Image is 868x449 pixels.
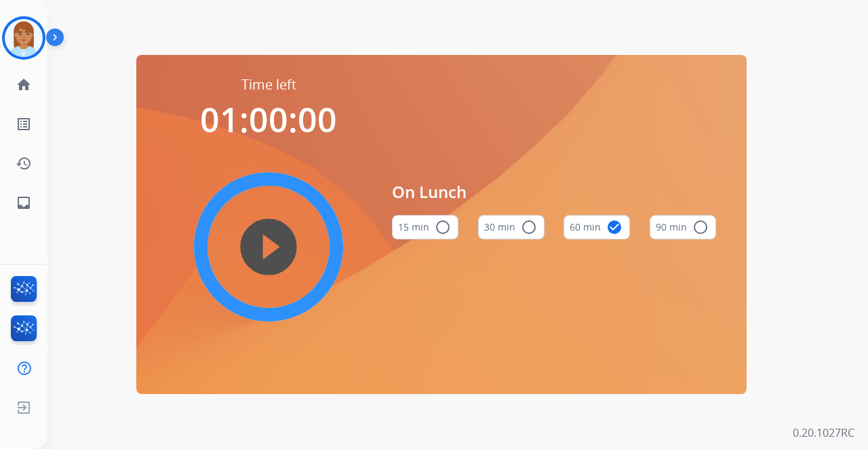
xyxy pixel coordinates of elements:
[564,215,630,239] button: 60 min
[260,239,277,255] mat-icon: play_circle_filled
[692,219,709,235] mat-icon: radio_button_unchecked
[392,215,458,239] button: 15 min
[521,219,537,235] mat-icon: radio_button_unchecked
[392,180,716,204] span: On Lunch
[793,425,854,441] p: 0.20.1027RC
[435,219,451,235] mat-icon: radio_button_unchecked
[650,215,716,239] button: 90 min
[16,116,32,132] mat-icon: list_alt
[5,19,43,57] img: avatar
[16,77,32,93] mat-icon: home
[606,219,623,235] mat-icon: check_circle
[200,96,337,142] span: 01:00:00
[16,155,32,172] mat-icon: history
[478,215,545,239] button: 30 min
[16,195,32,211] mat-icon: inbox
[241,75,296,94] span: Time left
